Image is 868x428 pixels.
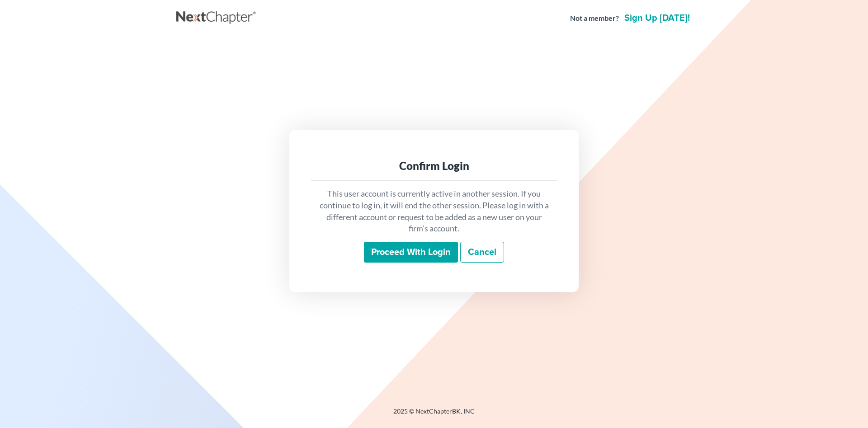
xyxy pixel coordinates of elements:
div: Confirm Login [318,159,550,173]
a: Cancel [460,242,504,263]
input: Proceed with login [364,242,458,263]
p: This user account is currently active in another session. If you continue to log in, it will end ... [318,188,550,235]
strong: Not a member? [570,13,619,24]
a: Sign up [DATE]! [623,14,692,23]
div: 2025 © NextChapterBK, INC [176,407,692,423]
